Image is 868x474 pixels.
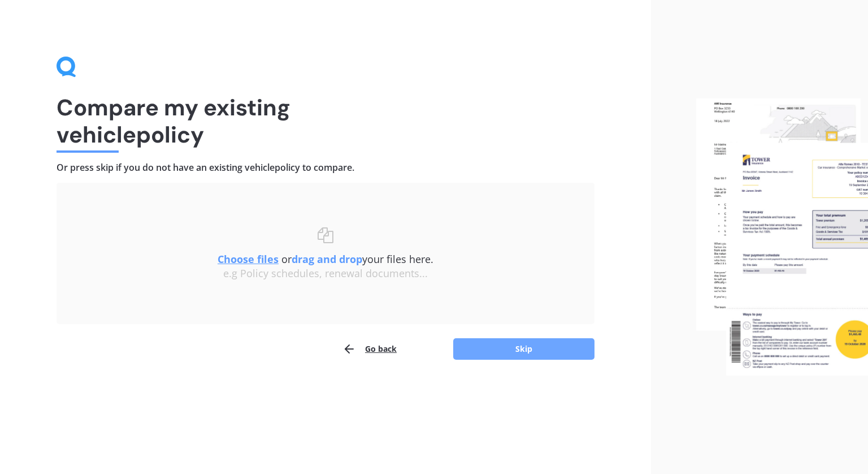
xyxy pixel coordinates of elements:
b: drag and drop [292,252,362,266]
img: files.webp [696,98,868,376]
span: or your files here. [218,252,433,266]
h4: Or press skip if you do not have an existing vehicle policy to compare. [57,162,594,174]
button: Go back [342,338,397,360]
button: Skip [453,338,594,360]
h1: Compare my existing vehicle policy [57,94,594,148]
u: Choose files [218,252,279,266]
div: e.g Policy schedules, renewal documents... [79,268,572,280]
